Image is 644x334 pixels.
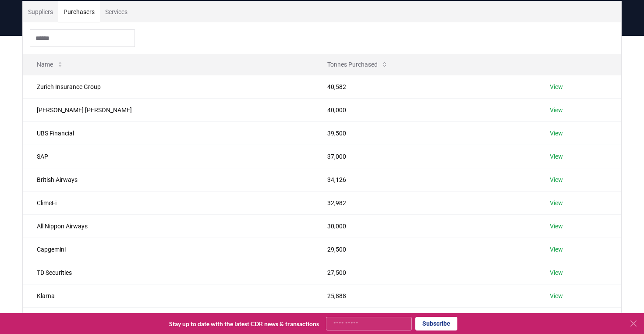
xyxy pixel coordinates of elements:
[23,121,313,145] td: UBS Financial
[23,284,313,307] td: Klarna
[550,106,563,114] a: View
[313,238,536,261] td: 29,500
[313,98,536,121] td: 40,000
[550,291,563,300] a: View
[58,1,100,22] button: Purchasers
[550,245,563,254] a: View
[550,129,563,138] a: View
[550,152,563,161] a: View
[313,145,536,168] td: 37,000
[550,175,563,184] a: View
[313,168,536,191] td: 34,126
[100,1,133,22] button: Services
[23,191,313,214] td: ClimeFi
[313,284,536,307] td: 25,888
[23,98,313,121] td: [PERSON_NAME] [PERSON_NAME]
[313,191,536,214] td: 32,982
[550,82,563,91] a: View
[313,261,536,284] td: 27,500
[313,75,536,98] td: 40,582
[23,261,313,284] td: TD Securities
[30,56,71,73] button: Name
[23,145,313,168] td: SAP
[313,214,536,238] td: 30,000
[23,238,313,261] td: Capgemini
[313,121,536,145] td: 39,500
[550,268,563,277] a: View
[23,214,313,238] td: All Nippon Airways
[23,75,313,98] td: Zurich Insurance Group
[550,199,563,207] a: View
[550,222,563,231] a: View
[320,56,395,73] button: Tonnes Purchased
[23,168,313,191] td: British Airways
[23,1,58,22] button: Suppliers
